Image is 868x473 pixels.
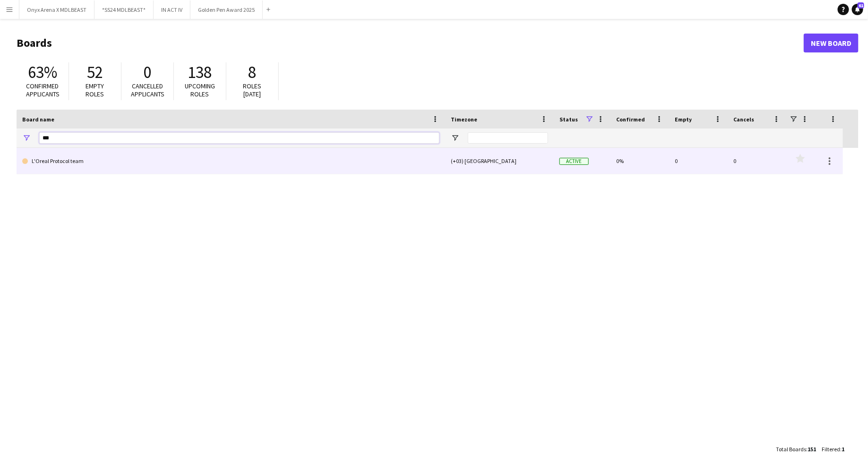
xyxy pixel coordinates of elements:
button: Open Filter Menu [22,134,31,142]
span: 138 [188,62,212,83]
span: Upcoming roles [185,82,215,98]
span: Cancelled applicants [131,82,164,98]
span: Confirmed [616,116,645,123]
span: Active [559,158,589,165]
a: New Board [804,34,859,52]
a: 61 [852,4,863,15]
span: 1 [842,446,844,453]
div: : [822,440,844,458]
button: Onyx Arena X MDLBEAST [19,0,95,19]
div: 0% [610,148,669,174]
button: IN ACT IV [154,0,190,19]
span: Cancels [733,116,754,123]
h1: Boards [17,36,804,50]
span: 0 [144,62,152,83]
span: 61 [858,2,864,9]
button: *SS24 MDLBEAST* [95,0,154,19]
a: L'Oreal Protocol team [22,148,439,174]
span: Confirmed applicants [26,82,60,98]
span: 52 [87,62,103,83]
button: Golden Pen Award 2025 [190,0,263,19]
span: Status [559,116,578,123]
span: 8 [249,62,257,83]
span: 151 [808,446,816,453]
div: : [776,440,816,458]
span: Empty roles [86,82,104,98]
span: 63% [28,62,57,83]
span: Board name [22,116,54,123]
div: 0 [669,148,728,174]
input: Board name Filter Input [39,132,439,144]
div: (+03) [GEOGRAPHIC_DATA] [445,148,554,174]
span: Roles [DATE] [243,82,262,98]
span: Empty [675,116,692,123]
input: Timezone Filter Input [468,132,548,144]
button: Open Filter Menu [451,134,459,142]
span: Timezone [451,116,477,123]
div: 0 [728,148,786,174]
span: Total Boards [776,446,806,453]
span: Filtered [822,446,840,453]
